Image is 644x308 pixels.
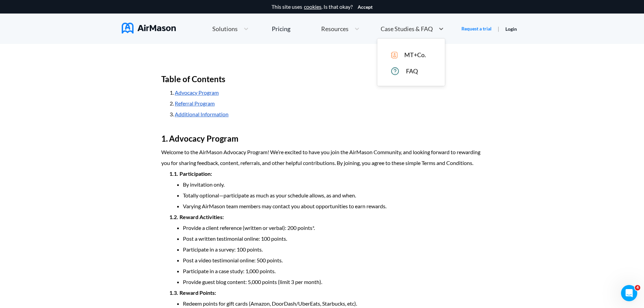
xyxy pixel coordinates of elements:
button: Home [106,3,119,16]
li: Reward Activities: [169,212,483,287]
div: Holly says… [5,172,130,221]
div: Enjoy the tour!And if anything sparks a question, we’re only a message away.Thank you for checkin... [5,103,111,151]
a: Request a trial [461,25,492,32]
li: Participate in a survey: 100 points. [183,244,483,255]
p: Welcome to the AirMason Advocacy Program! We’re excited to have you join the AirMason Community, ... [161,147,483,168]
button: Upload attachment [32,221,38,227]
div: Close [119,3,131,15]
a: Additional Information [175,111,229,117]
a: Advocacy Program [175,89,219,96]
li: By invitation only. [183,179,483,190]
li: Participate in a case study: 1,000 points. [183,266,483,277]
img: icon [391,52,398,58]
span: MT+Co. [404,51,426,58]
button: Start recording [43,221,48,227]
img: Profile image for Operator [19,4,30,15]
span: Solutions [212,26,238,32]
h2: Advocacy Program [161,131,483,147]
div: Holly says… [5,157,130,172]
div: Operator says… [5,103,130,157]
li: Post a written testimonial online: 100 points. [183,233,483,244]
div: [DATE] [5,74,130,83]
a: Pricing [272,23,290,35]
textarea: Message… [6,207,129,219]
h2: Table of Contents [161,71,483,87]
button: Send a message… [116,219,127,230]
a: cookies [304,4,321,10]
div: joined the conversation [29,158,115,164]
span: Resources [321,26,349,32]
iframe: Intercom live chat [621,285,637,301]
span: Case Studies & FAQ [381,26,433,32]
div: Just browsing for now, thanks! [53,87,124,94]
button: Gif picker [21,221,27,227]
li: Post a video testimonial online: 500 points. [183,255,483,266]
div: Hi there, thanks for stopping by our website! Are you working on a handbook revamp or building a ... [5,172,111,207]
div: Operator says… [5,7,130,74]
span: | [498,25,499,32]
div: 👋 Welcome to AirMason! We help HR teams create beautiful, compliant handbooks, with help from our... [11,11,105,65]
button: Accept cookies [358,4,373,10]
a: Referral Program [175,100,215,106]
div: user says… [5,83,130,103]
div: 👋 Welcome to AirMason!We help HR teams create beautiful, compliant handbooks, with help from our ... [5,7,111,69]
span: FAQ [406,68,418,75]
button: go back [4,3,17,16]
li: Varying AirMason team members may contact you about opportunities to earn rewards. [183,201,483,212]
div: Hi there, thanks for stopping by our website! Are you working on a handbook revamp or building a ... [11,176,105,203]
img: AirMason Logo [122,23,176,33]
div: Pricing [272,26,290,32]
a: Login [505,26,517,32]
span: 4 [635,285,640,290]
div: Just browsing for now, thanks! [47,83,130,98]
b: [PERSON_NAME] [29,159,67,163]
li: Totally optional—participate as much as your schedule allows, as and when. [183,190,483,201]
button: Emoji picker [10,221,16,227]
li: Provide guest blog content: 5,000 points (limit 3 per month). [183,277,483,287]
p: The team can also help [33,8,84,15]
img: Profile image for Holly [20,158,27,164]
li: Provide a client reference (written or verbal): 200 points*. [183,222,483,233]
li: Participation: [169,168,483,212]
h1: Operator [33,3,57,8]
div: Enjoy the tour! And if anything sparks a question, we’re only a message away. Thank you for check... [11,107,105,147]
